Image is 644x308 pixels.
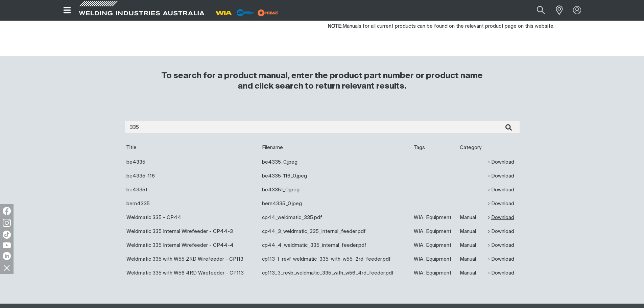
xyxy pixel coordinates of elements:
td: Manual [458,211,486,224]
td: be4335-116_0.jpeg [260,169,412,183]
td: cp113_3_revb_weldmatic_335_with_w56_4rd_feeder.pdf [260,266,412,280]
td: Weldmatic 335 Internal Wirefeeder - CP44-4 [125,238,260,252]
td: WIA, Equipment [412,266,458,280]
td: cp44_3_weldmatic_335_internal_feeder.pdf [260,224,412,238]
td: Manual [458,266,486,280]
td: Weldmatic 335 Internal Wirefeeder - CP44-3 [125,224,260,238]
td: WIA, Equipment [412,252,458,266]
a: Download [488,255,514,263]
img: TikTok [3,231,11,239]
a: Download [488,241,514,249]
a: Download [488,158,514,166]
img: miller [256,8,280,18]
td: cp113_1_revf_weldmatic_335_with_w55_2rd_feeder.pdf [260,252,412,266]
img: Instagram [3,219,11,227]
th: Category [458,141,486,155]
td: Manual [458,252,486,266]
button: Search products [529,3,552,18]
a: Download [488,172,514,180]
th: Title [125,141,260,155]
td: WIA, Equipment [412,211,458,224]
strong: NOTE: [328,24,342,29]
img: Facebook [3,207,11,215]
td: bern4335_0.jpeg [260,197,412,211]
p: Manuals for all current products can be found on the relevant product page on this website. [328,23,584,30]
img: hide socials [1,262,13,274]
td: Weldmatic 335 with W55 2RD Wirefeeder - CP113 [125,252,260,266]
img: LinkedIn [3,252,11,260]
td: be4335 [125,155,260,169]
td: Weldmatic 335 - CP44 [125,211,260,224]
td: be4335_0.jpeg [260,155,412,169]
td: bern4335 [125,197,260,211]
td: WIA, Equipment [412,238,458,252]
a: Download [488,200,514,208]
td: be4335-116 [125,169,260,183]
a: Download [488,214,514,221]
td: cp44_4_weldmatic_335_internal_feeder.pdf [260,238,412,252]
td: be4335t_0.jpeg [260,183,412,197]
input: Product name or item number... [521,3,552,18]
td: Manual [458,224,486,238]
td: be4335t [125,183,260,197]
td: Weldmatic 335 with W56 4RD Wirefeeder - CP113 [125,266,260,280]
input: Enter search... [125,121,520,134]
td: cp44_weldmatic_335.pdf [260,211,412,224]
a: Download [488,269,514,277]
th: Tags [412,141,458,155]
img: YouTube [3,242,11,248]
a: Download [488,228,514,235]
th: Filename [260,141,412,155]
h3: To search for a product manual, enter the product part number or product name and click search to... [159,71,486,92]
a: Download [488,186,514,194]
td: WIA, Equipment [412,224,458,238]
td: Manual [458,238,486,252]
a: miller [256,10,280,15]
